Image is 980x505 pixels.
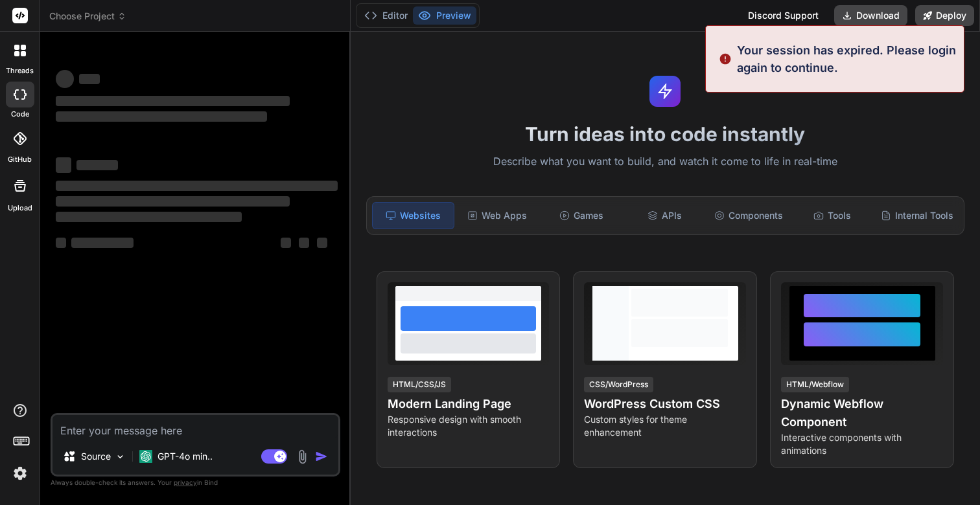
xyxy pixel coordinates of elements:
img: Pick Models [115,451,126,462]
span: Choose Project [49,10,126,23]
h4: Modern Landing Page [388,395,550,413]
label: threads [6,65,34,76]
p: Interactive components with animations [781,431,943,457]
span: ‌ [56,111,267,122]
p: GPT-4o min.. [157,450,213,463]
div: Tools [792,202,873,229]
p: Custom styles for theme enhancement [584,413,746,439]
label: Upload [8,203,32,214]
span: ‌ [71,238,134,248]
label: GitHub [8,154,32,165]
div: Internal Tools [876,202,959,229]
p: Always double-check its answers. Your in Bind [51,477,340,489]
p: Describe what you want to build, and watch it come to life in real-time [358,153,973,170]
h4: Dynamic Webflow Component [781,395,943,431]
img: attachment [295,449,310,464]
span: ‌ [76,160,118,170]
div: Components [708,202,789,229]
span: ‌ [56,238,66,248]
p: Responsive design with smooth interactions [388,413,550,439]
span: ‌ [79,74,100,84]
h1: Turn ideas into code instantly [358,122,973,146]
span: ‌ [56,96,290,106]
p: Source [81,450,111,463]
span: ‌ [317,238,327,248]
span: ‌ [56,157,71,173]
span: ‌ [299,238,309,248]
div: CSS/WordPress [584,377,653,392]
span: ‌ [56,212,242,222]
img: alert [719,41,732,76]
img: settings [9,462,31,484]
button: Download [834,5,907,26]
p: Your session has expired. Please login again to continue. [737,41,956,76]
div: APIs [624,202,705,229]
div: Websites [372,202,454,229]
span: ‌ [281,238,291,248]
span: privacy [174,478,197,486]
div: Web Apps [457,202,538,229]
div: HTML/Webflow [781,377,849,392]
label: code [11,109,29,120]
h4: WordPress Custom CSS [584,395,746,413]
button: Editor [359,6,413,25]
span: ‌ [56,70,74,88]
img: GPT-4o mini [139,450,152,463]
div: Games [541,202,622,229]
img: icon [315,450,328,463]
div: Discord Support [740,5,826,26]
button: Deploy [915,5,974,26]
div: HTML/CSS/JS [388,377,451,392]
button: Preview [413,6,476,25]
span: ‌ [56,196,290,207]
span: ‌ [56,181,338,191]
